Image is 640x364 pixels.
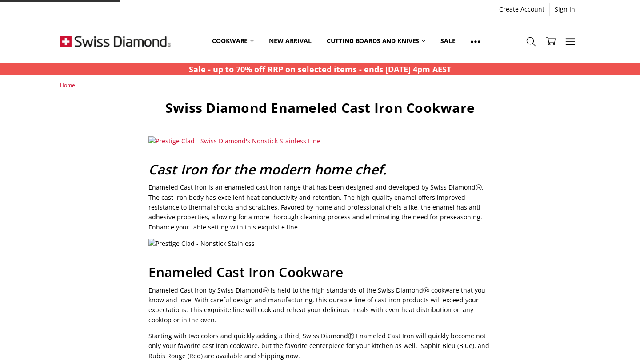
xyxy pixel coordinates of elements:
[550,3,580,16] a: Sign In
[463,21,488,61] a: Show All
[494,3,549,16] a: Create Account
[204,21,261,61] a: Cookware
[148,99,492,116] h1: Swiss Diamond Enameled Cast Iron Cookware
[148,136,320,146] img: Prestige Clad - Swiss Diamond's Nonstick Stainless Line
[148,263,344,281] span: Enameled Cast Iron Cookware
[261,21,319,61] a: New arrival
[148,182,492,232] p: Enameled Cast Iron is an enameled cast iron range that has been designed and developed by Swiss D...
[60,19,171,63] img: Free Shipping On Every Order
[189,64,451,75] strong: Sale - up to 70% off RRP on selected items - ends [DATE] 4pm AEST
[148,285,492,325] p: Enameled Cast Iron by Swiss DiamondⓇ is held to the high standards of the Swiss DiamondⓇ cookware...
[148,239,255,249] img: Prestige Clad - Nonstick Stainless
[60,81,75,89] a: Home
[148,160,387,178] em: Cast Iron for the modern home chef.
[319,21,433,61] a: Cutting boards and knives
[433,21,463,61] a: Sale
[148,331,492,361] p: Starting with two colors and quickly adding a third, Swiss DiamondⓇ Enameled Cast Iron will quick...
